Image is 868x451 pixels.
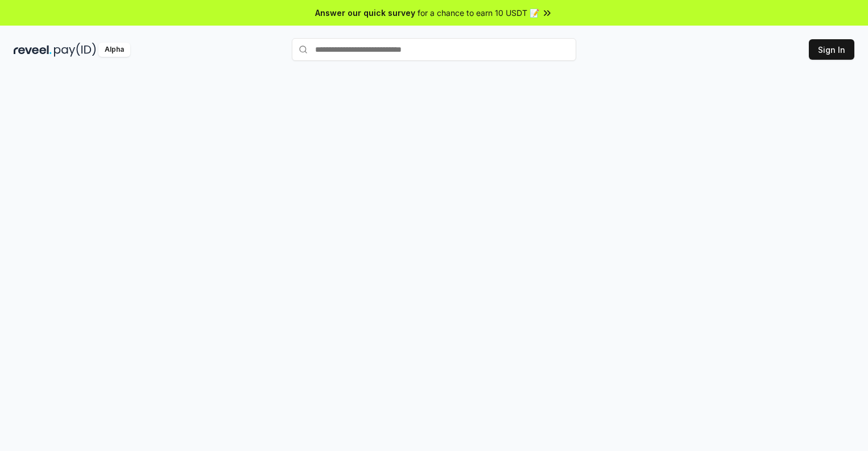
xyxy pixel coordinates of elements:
[98,43,130,57] div: Alpha
[418,7,539,19] span: for a chance to earn 10 USDT 📝
[14,43,52,57] img: reveel_dark
[315,7,415,19] span: Answer our quick survey
[54,43,96,57] img: pay_id
[809,39,854,60] button: Sign In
